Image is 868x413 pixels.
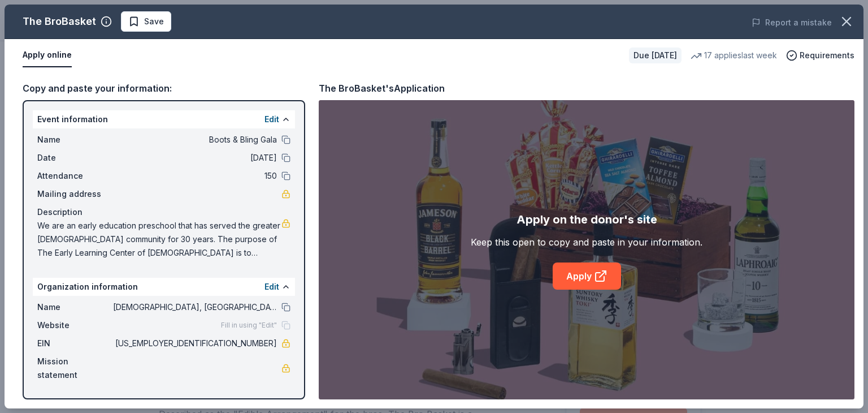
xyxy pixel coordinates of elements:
[691,49,777,62] div: 17 applies last week
[471,235,702,249] div: Keep this open to copy and paste in your information.
[553,263,621,290] a: Apply
[33,110,295,128] div: Event information
[23,81,305,96] div: Copy and paste your information:
[37,355,113,382] span: Mission statement
[113,151,277,165] span: [DATE]
[37,219,281,260] span: We are an early education preschool that has served the greater [DEMOGRAPHIC_DATA] community for ...
[752,16,832,29] button: Report a mistake
[113,337,277,350] span: [US_EMPLOYER_IDENTIFICATION_NUMBER]
[800,49,854,62] span: Requirements
[33,278,295,296] div: Organization information
[23,44,72,67] button: Apply online
[264,280,279,294] button: Edit
[37,151,113,165] span: Date
[221,321,277,330] span: Fill in using "Edit"
[37,300,113,314] span: Name
[23,12,96,31] div: The BroBasket
[629,48,682,63] div: Due [DATE]
[37,133,113,147] span: Name
[37,169,113,183] span: Attendance
[517,210,657,229] div: Apply on the donor's site
[786,49,854,62] button: Requirements
[113,133,277,147] span: Boots & Bling Gala
[144,15,164,28] span: Save
[264,113,279,126] button: Edit
[319,81,445,96] div: The BroBasket's Application
[113,169,277,183] span: 150
[37,205,290,219] div: Description
[37,319,113,332] span: Website
[113,300,277,314] span: [DEMOGRAPHIC_DATA], [GEOGRAPHIC_DATA]
[121,11,171,32] button: Save
[37,337,113,350] span: EIN
[37,187,113,201] span: Mailing address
